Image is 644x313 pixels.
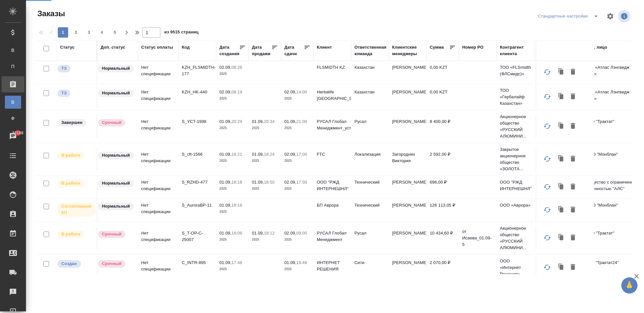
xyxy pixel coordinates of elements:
[219,71,245,77] p: 2025
[182,230,213,243] p: S_T-OP-C-25007
[536,11,602,21] div: split button
[164,28,199,38] span: из 9515 страниц
[284,236,310,243] p: 2025
[182,44,190,51] div: Код
[284,180,296,185] p: 02.09,
[264,180,275,185] p: 18:50
[534,256,572,279] td: [PERSON_NAME]
[284,152,296,157] p: 02.09,
[97,230,135,239] div: Выставляется автоматически, если на указанный объем услуг необходимо больше времени в стандартном...
[500,179,531,192] p: ООО "РЖД ИНТЕРНЕШНЛ"
[61,203,92,216] p: Согласование КП
[624,279,635,292] span: 🙏
[252,125,278,131] p: 2025
[219,209,245,215] p: 2025
[264,152,275,157] p: 18:24
[539,230,555,246] button: Обновить
[231,231,242,235] p: 18:06
[36,8,65,19] span: Заказы
[219,203,231,208] p: 01.09,
[351,115,389,138] td: Русал
[555,120,567,132] button: Клонировать
[555,66,567,78] button: Клонировать
[284,125,310,131] p: 2025
[567,261,578,273] button: Удалить
[97,151,135,160] div: Статус по умолчанию для стандартных заказов
[284,158,310,164] p: 2025
[231,119,242,124] p: 20:29
[97,27,107,38] button: 4
[219,95,245,102] p: 2025
[296,260,307,265] p: 18:48
[567,120,578,132] button: Удалить
[97,64,135,73] div: Статус по умолчанию для стандартных заказов
[296,119,307,124] p: 21:00
[430,44,444,51] div: Сумма
[138,227,179,249] td: Нет спецификации
[284,44,304,57] div: Дата сдачи
[284,260,296,265] p: 01.09,
[61,231,80,237] p: В работе
[539,151,555,167] button: Обновить
[252,44,271,57] div: Дата продажи
[57,151,93,160] div: Выставляет ПМ после принятия заказа от КМа
[284,90,296,94] p: 02.09,
[84,27,94,38] button: 3
[102,203,130,210] p: Нормальный
[57,259,93,268] div: Выставляется автоматически при создании заказа
[555,261,567,273] button: Клонировать
[219,236,245,243] p: 2025
[317,89,348,102] p: Herbalife [GEOGRAPHIC_DATA]
[5,96,21,109] a: В
[97,29,107,36] span: 4
[534,227,572,249] td: [PERSON_NAME]
[500,44,531,57] div: Контрагент клиента
[317,230,348,243] p: РУСАЛ Глобал Менеджмент
[534,148,572,171] td: Вострикова Наталия
[317,151,348,158] p: FTC
[462,44,483,51] div: Номер PO
[351,227,389,249] td: Русал
[389,61,427,84] td: [PERSON_NAME]
[317,202,348,209] p: БП Аврора
[219,260,231,265] p: 01.09,
[354,44,387,57] div: Ответственная команда
[500,146,531,172] p: Закрытое акционерное общество «ЗОЛОТА...
[57,64,93,73] div: Выставляет КМ при отправке заказа на расчет верстке (для тикета) или для уточнения сроков на прои...
[351,256,389,279] td: Сити
[219,158,245,164] p: 2025
[219,266,245,272] p: 2025
[534,86,572,108] td: Yermolayeva Anastassiya
[57,89,93,98] div: Выставляет КМ при отправке заказа на расчет верстке (для тикета) или для уточнения сроков на прои...
[138,148,179,171] td: Нет спецификации
[351,86,389,108] td: Казахстан
[389,199,427,222] td: [PERSON_NAME]
[389,176,427,199] td: [PERSON_NAME]
[296,180,307,185] p: 17:00
[231,65,242,70] p: 08:26
[567,232,578,244] button: Удалить
[219,180,231,185] p: 01.09,
[621,277,638,294] button: 🙏
[500,64,531,77] p: ТОО «FLSmidth (ФЛСмидс)»
[8,99,18,105] span: В
[427,227,459,249] td: 10 434,60 ₽
[138,86,179,108] td: Нет спецификации
[284,95,310,102] p: 2025
[102,90,130,96] p: Нормальный
[60,44,75,51] div: Статус
[252,180,264,185] p: 01.09,
[138,256,179,279] td: Нет спецификации
[182,259,213,266] p: C_INTR-895
[5,112,21,125] a: Ф
[5,44,21,57] a: В
[2,128,24,144] a: 32150
[8,47,18,54] span: В
[500,114,531,139] p: Акционерное общество «РУССКИЙ АЛЮМИНИ...
[252,236,278,243] p: 2025
[138,176,179,199] td: Нет спецификации
[539,259,555,275] button: Обновить
[138,115,179,138] td: Нет спецификации
[534,199,572,222] td: - -
[459,225,497,251] td: от Исаева_01.09-5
